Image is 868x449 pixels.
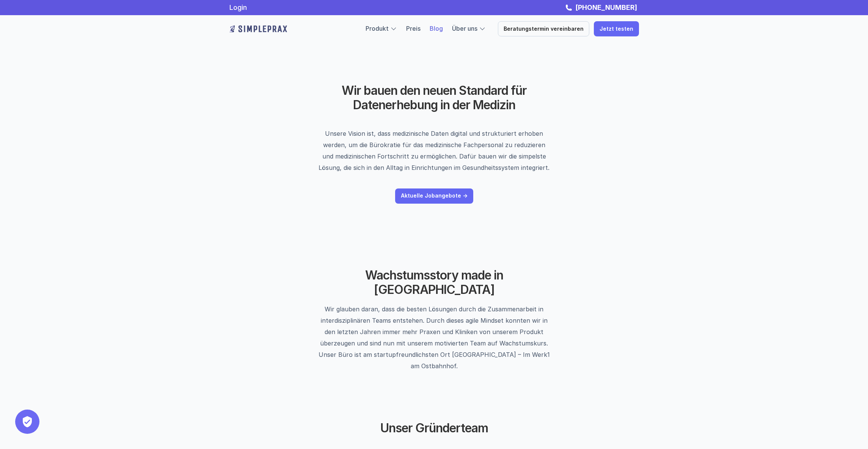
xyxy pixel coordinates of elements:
[366,25,389,32] a: Produkt
[573,3,639,11] a: [PHONE_NUMBER]
[401,193,468,199] p: Aktuelle Jobangebote ->
[406,25,421,32] a: Preis
[575,3,637,11] strong: [PHONE_NUMBER]
[430,25,443,32] a: Blog
[498,21,589,36] a: Beratungstermin vereinbaren
[339,421,529,435] h2: Unser Gründerteam
[395,188,473,204] a: Aktuelle Jobangebote ->
[229,3,247,11] a: Login
[339,268,529,297] h2: Wachstumsstory made in [GEOGRAPHIC_DATA]
[600,26,633,32] p: Jetzt testen
[594,21,639,36] a: Jetzt testen
[504,26,584,32] p: Beratungstermin vereinbaren
[303,83,565,113] h2: Wir bauen den neuen Standard für Datenerhebung in der Medizin
[318,128,550,173] p: Unsere Vision ist, dass medizinische Daten digital und strukturiert erhoben werden, um die Bürokr...
[315,303,553,372] p: Wir glauben daran, dass die besten Lösungen durch die Zusammenarbeit in interdisziplinären Teams ...
[452,25,477,32] a: Über uns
